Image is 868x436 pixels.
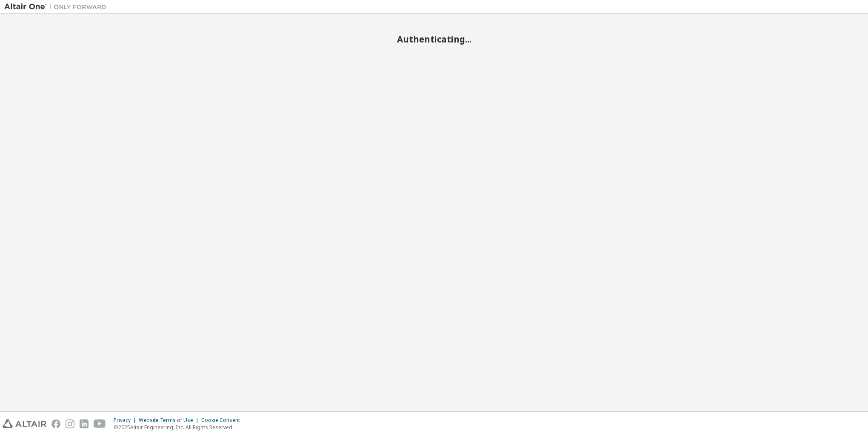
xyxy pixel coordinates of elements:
div: Cookie Consent [201,417,245,424]
h2: Authenticating... [4,34,864,45]
img: facebook.svg [51,419,60,428]
img: linkedin.svg [80,419,89,428]
div: Website Terms of Use [139,417,201,424]
img: altair_logo.svg [3,419,46,428]
img: instagram.svg [66,419,74,428]
div: Privacy [114,417,139,424]
img: youtube.svg [94,419,106,428]
p: © 2025 Altair Engineering, Inc. All Rights Reserved. [114,424,245,431]
img: Altair One [4,3,111,11]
